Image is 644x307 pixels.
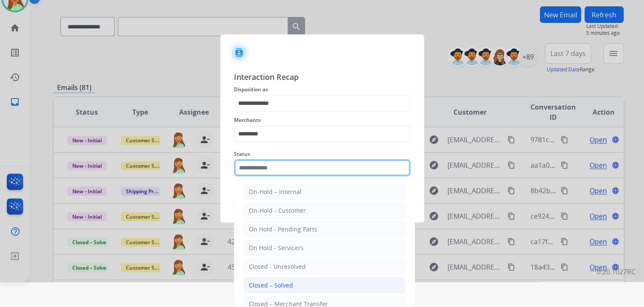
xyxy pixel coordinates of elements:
[249,206,306,215] div: On-Hold - Customer
[234,149,410,159] span: Status
[234,84,410,95] span: Disposition as
[597,267,635,277] p: 0.20.1027RC
[249,225,317,234] div: On Hold - Pending Parts
[249,188,302,196] div: On-Hold – Internal
[249,281,293,290] div: Closed – Solved
[229,42,249,63] img: contactIcon
[234,71,410,84] span: Interaction Recap
[249,244,304,252] div: On Hold - Servicers
[249,262,306,271] div: Closed - Unresolved
[234,115,410,125] span: Merchants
